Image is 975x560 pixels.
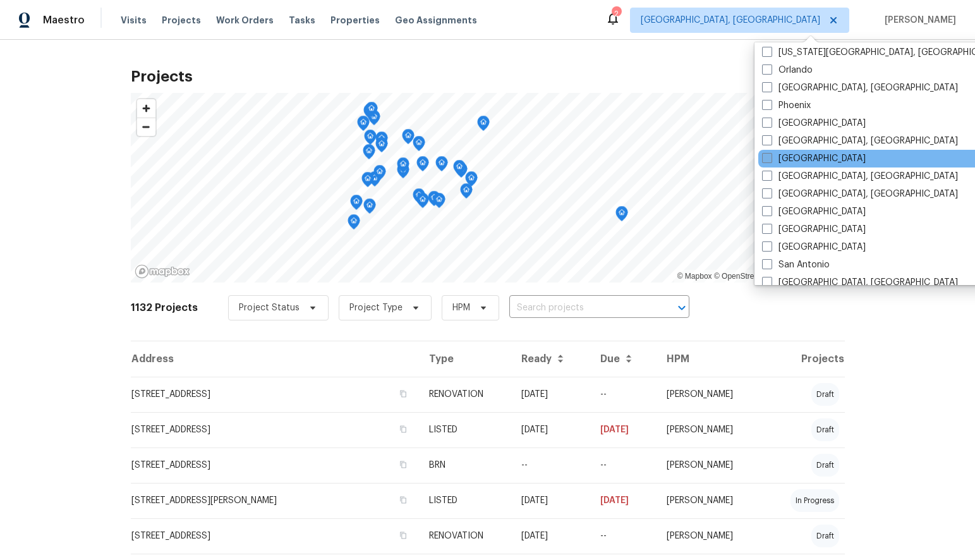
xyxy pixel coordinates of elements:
[131,93,845,283] canvas: Map
[330,14,380,27] span: Properties
[590,447,657,483] td: Resale COE 2025-07-26T00:00:00.000Z
[162,14,201,27] span: Projects
[612,8,621,20] div: 2
[714,272,775,281] a: OpenStreetMap
[590,483,657,518] td: [DATE]
[419,518,511,554] td: RENOVATION
[762,241,866,253] label: [GEOGRAPHIC_DATA]
[350,195,363,214] div: Map marker
[511,483,591,518] td: [DATE]
[511,447,591,483] td: --
[289,16,315,25] span: Tasks
[435,156,448,176] div: Map marker
[511,518,591,554] td: Acq COE 2025-10-01T00:00:00.000Z
[762,276,958,289] label: [GEOGRAPHIC_DATA], [GEOGRAPHIC_DATA]
[419,412,511,447] td: LISTED
[511,412,591,447] td: [DATE]
[131,341,419,377] th: Address
[413,136,425,155] div: Map marker
[357,116,370,135] div: Map marker
[657,412,763,447] td: [PERSON_NAME]
[455,162,468,182] div: Map marker
[673,299,691,317] button: Open
[375,137,388,157] div: Map marker
[762,135,958,147] label: [GEOGRAPHIC_DATA], [GEOGRAPHIC_DATA]
[453,160,466,180] div: Map marker
[762,188,958,200] label: [GEOGRAPHIC_DATA], [GEOGRAPHIC_DATA]
[590,377,657,412] td: --
[363,198,376,218] div: Map marker
[364,130,377,149] div: Map marker
[131,412,419,447] td: [STREET_ADDRESS]
[349,301,403,314] span: Project Type
[452,301,470,314] span: HPM
[131,70,845,83] h2: Projects
[131,483,419,518] td: [STREET_ADDRESS][PERSON_NAME]
[657,518,763,554] td: [PERSON_NAME]
[397,423,409,435] button: Copy Address
[433,193,445,212] div: Map marker
[131,518,419,554] td: [STREET_ADDRESS]
[375,131,388,151] div: Map marker
[762,223,866,236] label: [GEOGRAPHIC_DATA]
[811,418,839,441] div: draft
[590,412,657,447] td: [DATE]
[477,116,490,135] div: Map marker
[880,14,956,27] span: [PERSON_NAME]
[657,341,763,377] th: HPM
[657,377,763,412] td: [PERSON_NAME]
[511,377,591,412] td: Acq COE 2025-10-03T00:00:00.000Z
[419,341,511,377] th: Type
[135,264,190,279] a: Mapbox homepage
[397,494,409,506] button: Copy Address
[373,165,386,185] div: Map marker
[428,191,440,210] div: Map marker
[131,301,198,314] h2: 1132 Projects
[419,447,511,483] td: BRN
[397,157,409,177] div: Map marker
[811,525,839,547] div: draft
[811,454,839,477] div: draft
[361,172,374,192] div: Map marker
[465,171,478,191] div: Map marker
[368,110,380,130] div: Map marker
[511,341,591,377] th: Ready
[137,118,155,136] button: Zoom out
[395,14,477,27] span: Geo Assignments
[762,170,958,183] label: [GEOGRAPHIC_DATA], [GEOGRAPHIC_DATA]
[641,14,820,27] span: [GEOGRAPHIC_DATA], [GEOGRAPHIC_DATA]
[43,14,85,27] span: Maestro
[811,383,839,406] div: draft
[590,518,657,554] td: --
[413,188,425,208] div: Map marker
[509,298,654,318] input: Search projects
[790,489,839,512] div: in progress
[762,82,958,94] label: [GEOGRAPHIC_DATA], [GEOGRAPHIC_DATA]
[657,483,763,518] td: [PERSON_NAME]
[365,102,378,121] div: Map marker
[419,483,511,518] td: LISTED
[121,14,147,27] span: Visits
[416,193,429,212] div: Map marker
[590,341,657,377] th: Due
[363,104,376,123] div: Map marker
[762,205,866,218] label: [GEOGRAPHIC_DATA]
[239,301,300,314] span: Project Status
[137,99,155,118] button: Zoom in
[762,64,813,76] label: Orlando
[762,259,830,271] label: San Antonio
[460,183,473,203] div: Map marker
[419,377,511,412] td: RENOVATION
[397,530,409,541] button: Copy Address
[402,129,415,149] div: Map marker
[397,459,409,470] button: Copy Address
[763,341,844,377] th: Projects
[416,156,429,176] div: Map marker
[762,152,866,165] label: [GEOGRAPHIC_DATA]
[368,171,381,191] div: Map marker
[762,99,811,112] label: Phoenix
[657,447,763,483] td: [PERSON_NAME]
[131,377,419,412] td: [STREET_ADDRESS]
